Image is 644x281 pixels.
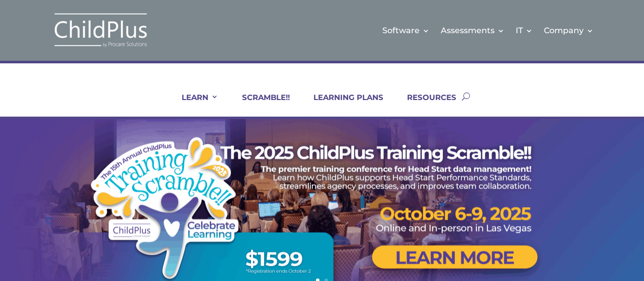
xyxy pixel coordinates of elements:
a: Company [544,10,594,51]
a: LEARN [169,92,218,117]
a: LEARNING PLANS [301,92,383,117]
a: RESOURCES [394,92,456,117]
a: Assessments [441,10,505,51]
a: Software [382,10,430,51]
a: SCRAMBLE!! [229,92,290,117]
a: IT [516,10,533,51]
